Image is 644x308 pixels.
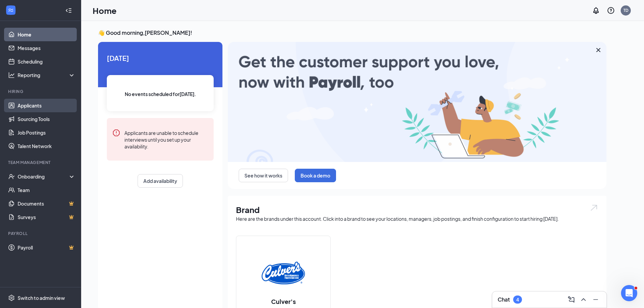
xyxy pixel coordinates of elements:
svg: QuestionInfo [607,6,615,15]
svg: Notifications [592,6,600,15]
img: open.6027fd2a22e1237b5b06.svg [590,204,598,212]
svg: Minimize [592,295,600,304]
a: SurveysCrown [18,210,75,224]
h3: Chat [498,296,510,303]
a: PayrollCrown [18,241,75,254]
svg: ChevronUp [579,295,588,304]
button: Book a demo [295,169,336,182]
div: TD [623,7,628,13]
button: Add availability [138,174,183,188]
div: Switch to admin view [18,294,65,301]
a: Talent Network [18,139,75,153]
a: Team [18,183,75,197]
button: Minimize [590,294,601,305]
a: Messages [18,41,75,55]
img: payroll-large.gif [228,42,606,162]
h2: Culver's [264,297,303,306]
a: DocumentsCrown [18,197,75,210]
svg: Settings [8,294,15,301]
div: Team Management [8,160,74,165]
svg: ComposeMessage [567,295,575,304]
div: 4 [516,297,519,303]
a: Applicants [18,99,75,112]
div: Here are the brands under this account. Click into a brand to see your locations, managers, job p... [236,215,598,222]
svg: Cross [594,46,602,54]
div: Applicants are unable to schedule interviews until you set up your availability. [124,129,208,150]
div: Onboarding [18,173,70,180]
div: Reporting [18,72,76,78]
iframe: Intercom live chat [621,285,637,301]
svg: Analysis [8,72,15,78]
span: No events scheduled for [DATE] . [125,90,196,98]
div: Payroll [8,231,74,236]
span: [DATE] [107,53,214,63]
h1: Home [93,5,117,16]
h1: Brand [236,204,598,215]
svg: UserCheck [8,173,15,180]
svg: WorkstreamLogo [7,7,14,14]
button: See how it works [239,169,288,182]
a: Home [18,28,75,41]
svg: Error [112,129,120,137]
div: Hiring [8,89,74,94]
a: Sourcing Tools [18,112,75,126]
button: ComposeMessage [566,294,577,305]
img: Culver's [262,251,305,294]
a: Scheduling [18,55,75,68]
h3: 👋 Good morning, [PERSON_NAME] ! [98,29,606,37]
a: Job Postings [18,126,75,139]
button: ChevronUp [578,294,589,305]
svg: Collapse [65,7,72,14]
